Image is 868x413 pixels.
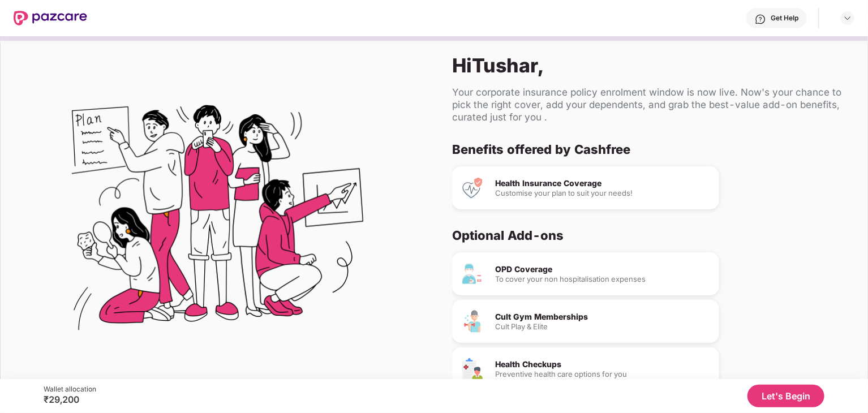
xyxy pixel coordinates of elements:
div: Get Help [771,14,798,23]
img: New Pazcare Logo [14,11,87,25]
div: Health Insurance Coverage [495,179,710,187]
div: Cult Gym Memberships [495,313,710,321]
img: OPD Coverage [461,263,484,285]
div: Benefits offered by Cashfree [452,141,840,157]
img: Health Insurance Coverage [461,177,484,199]
button: Let's Begin [747,385,824,407]
div: ₹29,200 [44,394,96,405]
img: svg+xml;base64,PHN2ZyBpZD0iSGVscC0zMngzMiIgeG1sbnM9Imh0dHA6Ly93d3cudzMub3JnLzIwMDAvc3ZnIiB3aWR0aD... [755,14,766,25]
div: Customise your plan to suit your needs! [495,190,710,197]
div: Health Checkups [495,360,710,368]
div: Optional Add-ons [452,227,840,243]
div: Hi Tushar , [452,54,849,77]
div: Your corporate insurance policy enrolment window is now live. Now's your chance to pick the right... [452,86,849,123]
img: svg+xml;base64,PHN2ZyBpZD0iRHJvcGRvd24tMzJ4MzIiIHhtbG5zPSJodHRwOi8vd3d3LnczLm9yZy8yMDAwL3N2ZyIgd2... [843,14,852,23]
img: Cult Gym Memberships [461,310,484,333]
img: Health Checkups [461,358,484,380]
img: Flex Benefits Illustration [72,76,363,367]
div: To cover your non hospitalisation expenses [495,276,710,283]
div: OPD Coverage [495,265,710,273]
div: Cult Play & Elite [495,323,710,330]
div: Wallet allocation [44,385,96,394]
div: Preventive health care options for you [495,371,710,378]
